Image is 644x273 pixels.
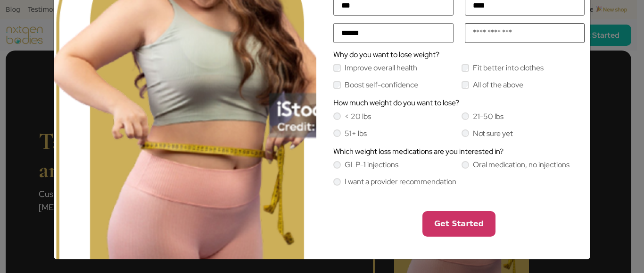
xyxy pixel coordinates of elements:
label: Why do you want to lose weight? [333,51,439,59]
label: GLP-1 injections [345,161,398,169]
label: Not sure yet [473,130,513,137]
button: Get Started [422,211,495,237]
label: 21-50 lbs [473,113,504,120]
label: 51+ lbs [345,130,367,137]
label: I want a provider recommendation [345,178,456,186]
label: Boost self-confidence [345,81,418,89]
label: Improve overall health [345,64,417,72]
label: Oral medication, no injections [473,161,570,169]
label: < 20 lbs [345,113,371,120]
label: Fit better into clothes [473,64,544,72]
label: Which weight loss medications are you interested in? [333,148,504,155]
label: All of the above [473,81,523,89]
label: How much weight do you want to lose? [333,99,459,107]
